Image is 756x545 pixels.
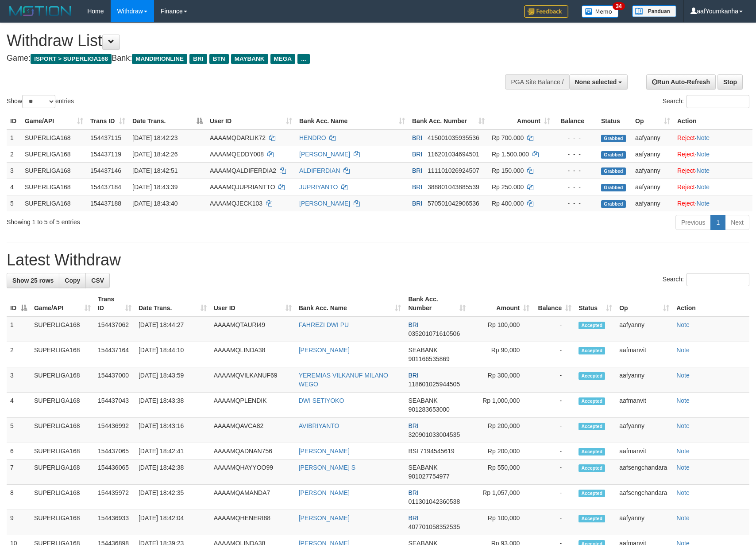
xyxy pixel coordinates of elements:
[676,489,690,496] a: Note
[210,485,295,510] td: AAAAMQAMANDA7
[7,146,21,162] td: 2
[90,151,121,158] span: 154437119
[575,291,616,316] th: Status: activate to sort column ascending
[299,346,350,354] a: [PERSON_NAME]
[7,195,21,211] td: 5
[469,459,533,485] td: Rp 550,000
[189,54,207,64] span: BRI
[469,443,533,459] td: Rp 200,000
[601,151,626,159] span: Grabbed
[533,510,575,535] td: -
[469,485,533,510] td: Rp 1,057,000
[632,195,674,211] td: aafyanny
[21,113,87,129] th: Game/API: activate to sort column ascending
[408,448,418,455] span: BSI
[94,316,135,342] td: 154437062
[616,367,673,393] td: aafyanny
[94,510,135,535] td: 154436933
[676,321,690,328] a: Note
[7,291,31,316] th: ID: activate to sort column descending
[94,291,135,316] th: Trans ID: activate to sort column ascending
[210,342,295,367] td: AAAAMQLINDA38
[613,2,625,10] span: 34
[677,151,695,158] a: Reject
[579,515,605,522] span: Accepted
[7,342,31,367] td: 2
[428,167,479,174] span: Copy 111101026924507 to clipboard
[408,498,460,505] span: Copy 011301042360538 to clipboard
[697,183,710,191] a: Note
[94,342,135,367] td: 154437164
[674,162,752,179] td: ·
[7,251,749,269] h1: Latest Withdraw
[206,113,296,129] th: User ID: activate to sort column ascending
[7,113,21,129] th: ID
[132,151,177,158] span: [DATE] 18:42:26
[31,342,94,367] td: SUPERLIGA168
[492,167,524,174] span: Rp 150.000
[210,134,266,141] span: AAAAMQDARLIK72
[676,514,690,522] a: Note
[90,200,121,207] span: 154437188
[492,200,524,207] span: Rp 400.000
[210,167,276,174] span: AAAAMQALDIFERDIA2
[687,95,749,108] input: Search:
[299,448,350,455] a: [PERSON_NAME]
[94,443,135,459] td: 154437065
[408,321,418,328] span: BRI
[717,74,743,90] a: Stop
[412,151,422,158] span: BRI
[31,393,94,418] td: SUPERLIGA168
[299,422,339,429] a: AVIBRIYANTO
[632,113,674,129] th: Op: activate to sort column ascending
[408,422,418,429] span: BRI
[569,74,628,90] button: None selected
[299,372,388,388] a: YEREMIAS VILKANUF MILANO WEGO
[210,418,295,443] td: AAAAMQAVCA82
[7,32,495,50] h1: Withdraw List
[533,459,575,485] td: -
[210,393,295,418] td: AAAAMQPLENDIK
[663,273,749,286] label: Search:
[412,134,422,141] span: BRI
[412,183,422,191] span: BRI
[505,74,569,90] div: PGA Site Balance /
[299,489,350,496] a: [PERSON_NAME]
[135,418,210,443] td: [DATE] 18:43:16
[90,167,121,174] span: 154437146
[94,393,135,418] td: 154437043
[533,342,575,367] td: -
[7,485,31,510] td: 8
[299,464,355,471] a: [PERSON_NAME] S
[408,514,418,522] span: BRI
[210,443,295,459] td: AAAAMQADNAN756
[132,54,187,64] span: MANDIRIONLINE
[231,54,268,64] span: MAYBANK
[210,316,295,342] td: AAAAMQTAURI49
[408,489,418,496] span: BRI
[405,291,469,316] th: Bank Acc. Number: activate to sort column ascending
[492,151,529,158] span: Rp 1.500.000
[31,510,94,535] td: SUPERLIGA168
[7,54,495,63] h4: Game: Bank:
[299,183,338,191] a: JUPRIYANTO
[296,113,409,129] th: Bank Acc. Name: activate to sort column ascending
[579,490,605,497] span: Accepted
[676,372,690,379] a: Note
[210,151,264,158] span: AAAAMQEDDY008
[408,397,437,404] span: SEABANK
[616,316,673,342] td: aafyanny
[210,459,295,485] td: AAAAMQHAYYOO99
[299,134,326,141] a: HENDRO
[492,183,524,191] span: Rp 250.000
[533,367,575,393] td: -
[616,510,673,535] td: aafyanny
[31,418,94,443] td: SUPERLIGA168
[7,129,21,146] td: 1
[632,146,674,162] td: aafyanny
[674,195,752,211] td: ·
[533,393,575,418] td: -
[91,277,104,284] span: CSV
[674,179,752,195] td: ·
[135,510,210,535] td: [DATE] 18:42:04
